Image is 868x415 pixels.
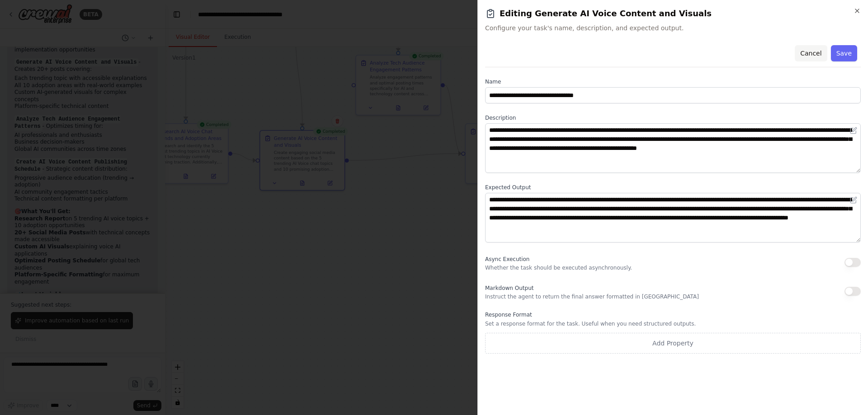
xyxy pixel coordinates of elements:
span: Configure your task's name, description, and expected output. [485,23,861,33]
span: Markdown Output [485,285,533,291]
label: Response Format [485,311,861,318]
p: Instruct the agent to return the final answer formatted in [GEOGRAPHIC_DATA] [485,293,699,300]
button: Save [831,45,857,61]
label: Description [485,114,861,121]
p: Whether the task should be executed asynchronously. [485,264,632,271]
p: Set a response format for the task. Useful when you need structured outputs. [485,320,861,327]
button: Open in editor [848,195,859,205]
button: Add Property [485,333,861,354]
button: Open in editor [848,125,859,136]
h2: Editing Generate AI Voice Content and Visuals [485,7,861,20]
label: Expected Output [485,184,861,191]
button: Cancel [795,45,827,61]
label: Name [485,78,861,85]
span: Async Execution [485,256,529,262]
